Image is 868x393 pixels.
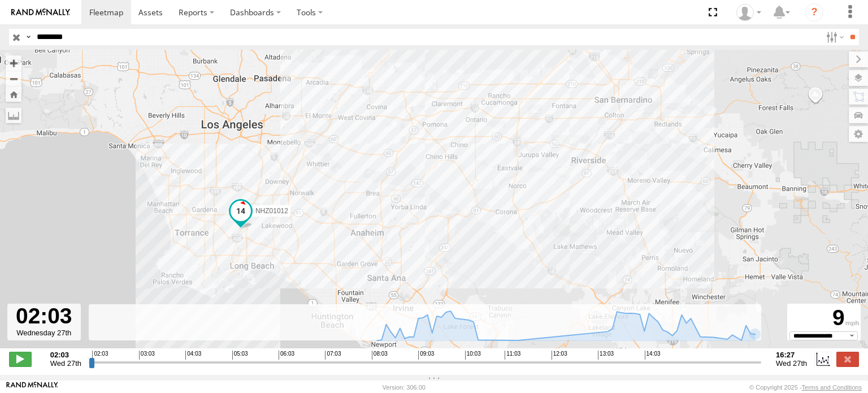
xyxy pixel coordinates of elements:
div: © Copyright 2025 - [749,384,862,391]
strong: 02:03 [50,351,81,359]
span: 11:03 [505,351,520,360]
img: rand-logo.svg [11,8,70,16]
span: 03:03 [139,351,155,360]
label: Play/Stop [9,352,32,366]
span: 13:03 [598,351,614,360]
label: Measure [6,107,21,123]
span: 10:03 [465,351,481,360]
span: 12:03 [552,351,567,360]
label: Search Filter Options [822,29,846,45]
span: NHZ01012 [255,207,288,215]
a: Visit our Website [6,382,58,393]
span: 04:03 [185,351,201,360]
span: 05:03 [232,351,248,360]
span: 09:03 [418,351,434,360]
label: Map Settings [849,126,868,142]
button: Zoom in [6,55,21,71]
span: 06:03 [279,351,294,360]
a: Terms and Conditions [802,384,862,391]
label: Close [836,352,859,366]
label: Search Query [24,29,33,45]
div: Version: 306.00 [383,384,426,391]
span: Wed 27th Aug 2025 [50,359,81,368]
button: Zoom Home [6,87,21,102]
div: 9 [789,305,859,331]
button: Zoom out [6,71,21,87]
span: 07:03 [325,351,341,360]
strong: 16:27 [776,351,807,359]
span: Wed 27th Aug 2025 [776,359,807,368]
i: ? [805,3,823,21]
span: 02:03 [92,351,108,360]
div: Zulema McIntosch [732,4,765,21]
span: 14:03 [645,351,661,360]
span: 08:03 [372,351,388,360]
